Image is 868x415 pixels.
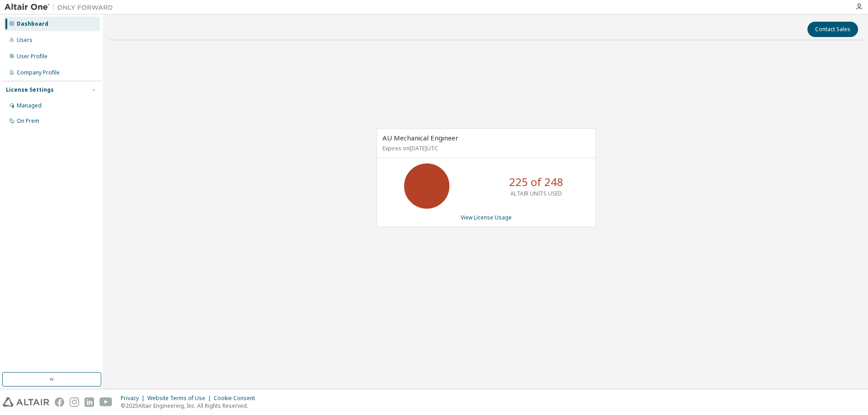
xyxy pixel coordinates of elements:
img: instagram.svg [70,397,79,407]
img: altair_logo.svg [3,397,49,407]
button: Contact Sales [807,22,858,37]
p: © 2025 Altair Engineering, Inc. All Rights Reserved. [121,402,260,410]
div: On Prem [17,117,39,125]
img: Altair One [5,3,118,12]
img: linkedin.svg [85,397,94,407]
div: Privacy [121,395,147,402]
div: Company Profile [17,69,60,76]
div: Website Terms of Use [147,395,214,402]
div: License Settings [6,86,54,93]
p: 225 of 248 [509,174,563,190]
img: facebook.svg [55,397,64,407]
p: Expires on [DATE] UTC [382,145,588,152]
img: youtube.svg [99,397,113,407]
div: Users [17,37,33,44]
div: Dashboard [17,20,48,28]
div: User Profile [17,53,47,60]
a: View License Usage [461,214,512,221]
div: Cookie Consent [214,395,260,402]
p: ALTAIR UNITS USED [510,190,562,197]
span: AU Mechanical Engineer [382,133,458,142]
div: Managed [17,102,42,109]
